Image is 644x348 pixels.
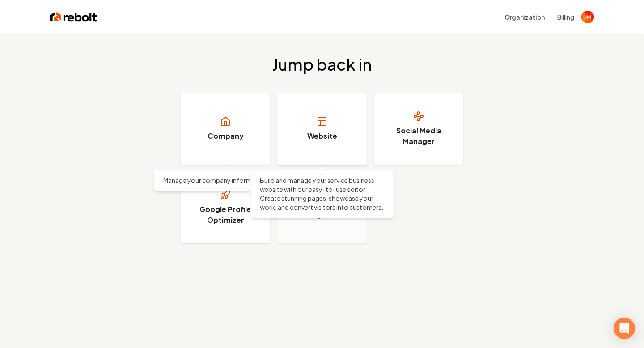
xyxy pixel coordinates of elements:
[614,318,635,339] div: Open Intercom Messenger
[581,11,594,23] img: Jose Mendoza
[181,172,270,243] a: Google Profile Optimizer
[374,93,463,165] a: Social Media Manager
[181,93,270,165] a: Company
[163,176,288,185] p: Manage your company information.
[208,131,244,141] h3: Company
[50,11,97,23] img: Rebolt Logo
[307,131,337,141] h3: Website
[581,11,594,23] button: Open user button
[499,9,550,25] button: Organization
[260,176,384,212] p: Build and manage your service business website with our easy-to-use editor. Create stunning pages...
[557,13,574,21] button: Billing
[385,125,452,147] h3: Social Media Manager
[277,93,367,165] a: Website
[192,204,259,225] h3: Google Profile Optimizer
[272,55,372,73] h2: Jump back in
